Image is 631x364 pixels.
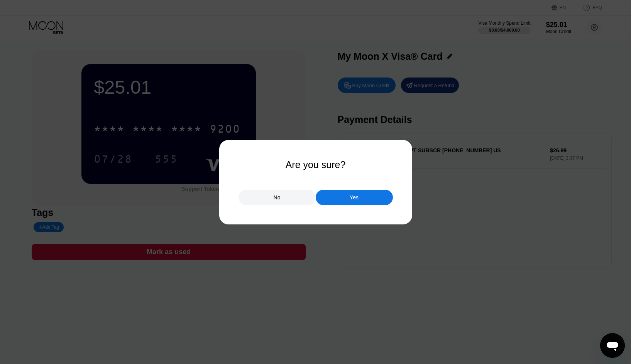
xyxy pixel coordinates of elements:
div: Yes [316,190,393,205]
iframe: Button to launch messaging window [600,333,625,358]
div: No [274,194,281,201]
div: Are you sure? [286,159,346,170]
div: Yes [350,194,359,201]
div: No [239,190,316,205]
